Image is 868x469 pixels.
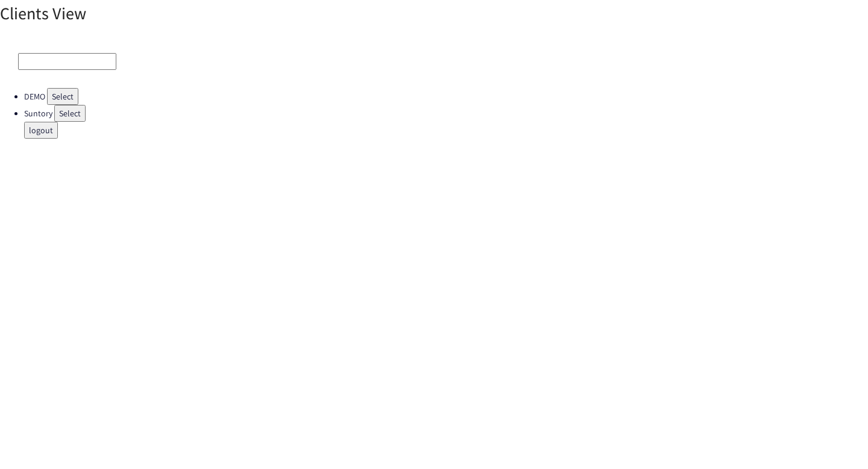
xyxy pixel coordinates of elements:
[24,88,868,105] li: DEMO
[47,88,78,105] button: Select
[24,105,868,122] li: Suntory
[24,122,58,139] button: logout
[808,411,868,469] iframe: Chat Widget
[54,105,86,122] button: Select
